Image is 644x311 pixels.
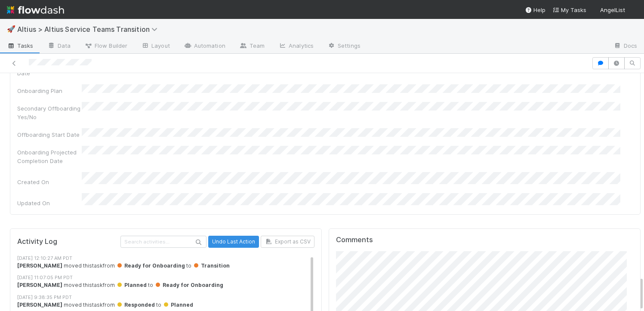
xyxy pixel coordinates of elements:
[17,301,321,309] div: moved this task from to
[336,236,633,244] h5: Comments
[17,255,321,262] div: [DATE] 12:10:27 AM PDT
[17,282,62,288] strong: [PERSON_NAME]
[177,40,232,53] a: Automation
[17,199,82,207] div: Updated On
[17,262,62,269] strong: [PERSON_NAME]
[193,262,230,269] span: Transition
[232,40,271,53] a: Team
[607,40,644,53] a: Docs
[261,236,314,248] button: Export as CSV
[552,6,586,13] span: My Tasks
[134,40,177,53] a: Layout
[163,302,193,308] span: Planned
[552,6,586,14] a: My Tasks
[17,104,82,121] div: Secondary Offboarding Yes/No
[116,302,155,308] span: Responded
[17,274,321,281] div: [DATE] 11:07:05 PM PDT
[208,236,259,248] button: Undo Last Action
[84,41,127,50] span: Flow Builder
[7,25,15,33] span: 🚀
[17,262,321,270] div: moved this task from to
[17,237,119,246] h5: Activity Log
[17,148,82,165] div: Onboarding Projected Completion Date
[40,40,77,53] a: Data
[77,40,134,53] a: Flow Builder
[600,6,625,13] span: AngelList
[17,281,321,289] div: moved this task from to
[7,41,34,50] span: Tasks
[120,236,206,247] input: Search activities...
[17,130,82,139] div: Offboarding Start Date
[116,282,147,288] span: Planned
[17,25,162,34] span: Altius > Altius Service Teams Transition
[17,86,82,95] div: Onboarding Plan
[629,6,637,15] img: avatar_e7d5656d-bda2-4d83-89d6-b6f9721f96bd.png
[17,178,82,186] div: Created On
[271,40,320,53] a: Analytics
[525,6,545,14] div: Help
[116,262,185,269] span: Ready for Onboarding
[154,282,223,288] span: Ready for Onboarding
[320,40,367,53] a: Settings
[17,302,62,308] strong: [PERSON_NAME]
[17,294,321,301] div: [DATE] 9:38:35 PM PDT
[7,3,64,17] img: logo-inverted-e16ddd16eac7371096b0.svg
